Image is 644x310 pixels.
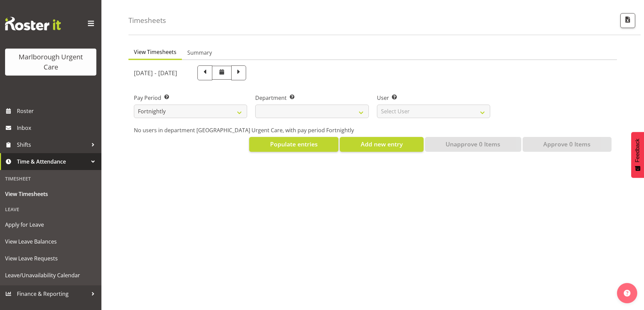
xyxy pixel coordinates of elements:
[377,94,490,102] label: User
[2,186,100,202] a: View Timesheets
[187,49,212,57] span: Summary
[5,270,96,280] span: Leave/Unavailability Calendar
[17,106,98,116] span: Roster
[361,140,403,148] span: Add new entry
[17,157,88,167] span: Time & Attendance
[128,17,166,24] h4: Timesheets
[635,139,641,162] span: Feedback
[5,236,96,247] span: View Leave Balances
[631,132,644,178] button: Feedback - Show survey
[2,202,100,216] div: Leave
[5,220,96,230] span: Apply for Leave
[255,94,368,102] label: Department
[249,137,338,152] button: Populate entries
[17,289,88,299] span: Finance & Reporting
[543,140,591,148] span: Approve 0 Items
[624,290,630,297] img: help-xxl-2.png
[17,123,98,133] span: Inbox
[425,137,521,152] button: Unapprove 0 Items
[134,69,177,77] h5: [DATE] - [DATE]
[5,17,61,30] img: Rosterit website logo
[523,137,612,152] button: Approve 0 Items
[2,216,100,233] a: Apply for Leave
[5,253,96,263] span: View Leave Requests
[134,94,247,102] label: Pay Period
[2,233,100,250] a: View Leave Balances
[12,52,90,72] div: Marlborough Urgent Care
[340,137,423,152] button: Add new entry
[134,48,176,56] span: View Timesheets
[5,189,96,199] span: View Timesheets
[270,140,318,148] span: Populate entries
[446,140,500,148] span: Unapprove 0 Items
[620,13,635,28] button: Export CSV
[17,140,88,150] span: Shifts
[134,126,612,134] p: No users in department [GEOGRAPHIC_DATA] Urgent Care, with pay period Fortnightly
[2,267,100,284] a: Leave/Unavailability Calendar
[2,250,100,267] a: View Leave Requests
[2,172,100,186] div: Timesheet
